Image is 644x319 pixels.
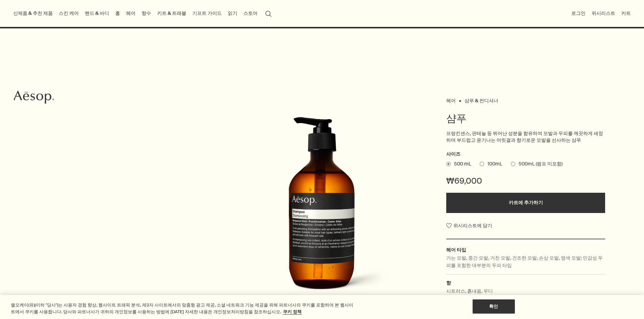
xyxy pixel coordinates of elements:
span: 100mL [484,161,502,167]
p: 프랑킨센스, 판테놀 등 뛰어난 성분을 함유하여 모발과 두피를 깨끗하게 세정하며 부드럽고 윤기나는 머릿결과 향기로운 모발을 선사하는 샴푸 [446,130,605,143]
div: 샴푸 [215,117,429,309]
a: 핸드 & 바디 [84,9,111,18]
h2: 향 [446,279,605,287]
button: 확인 [473,299,515,314]
a: 홈 [114,9,121,18]
button: next slide [333,294,348,309]
button: previous slide [296,294,311,309]
button: 스토어 [242,9,259,18]
button: 검색창 열기 [262,7,275,20]
span: 500 mL [451,161,471,167]
a: 읽기 [226,9,239,18]
img: Back of Shampoo in 500 mL amber bottle, with a black pump [250,117,399,301]
a: Aesop [12,89,56,107]
a: 헤어 [125,9,137,18]
a: 향수 [140,9,152,18]
a: 스킨 케어 [57,9,80,18]
button: 카트 [620,9,632,18]
a: 키트 & 트래블 [156,9,188,18]
span: 500mL (펌프 미포함) [515,161,563,167]
p: 가는 모발, 중간 모발, 거친 모발, 건조한 모발, 손상 모발, 염색 모발; 민감성 두피를 포함한 대부분의 두피 타입 [446,254,605,269]
h2: 헤어 타입 [446,246,605,254]
span: ₩69,000 [446,176,482,186]
div: 엘오케이(유)(이하 "당사")는 사용자 경험 향상, 웹사이트 트래픽 분석, 제3자 사이트에서의 맞춤형 광고 제공, 소셜 네트워크 기능 제공을 위해 파트너사의 쿠키를 포함하여 ... [11,302,354,315]
h2: 사이즈 [446,150,605,158]
button: 위시리스트에 담기 [446,220,492,232]
a: 샴푸 & 컨디셔너 [464,98,498,101]
svg: Aesop [14,90,54,104]
a: 헤어 [446,98,456,101]
button: 신제품 & 추천 제품 [12,9,54,18]
a: 개인 정보 보호에 대한 자세한 정보, 새 탭에서 열기 [283,309,302,315]
a: 위시리스트 [590,9,617,18]
button: 카트에 추가하기 - ₩69,000 [446,193,605,213]
button: 로그인 [570,9,587,18]
p: 시트러스, 흙내음, 우디 [446,287,493,295]
h1: 샴푸 [446,112,605,125]
a: 기프트 가이드 [191,9,223,18]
